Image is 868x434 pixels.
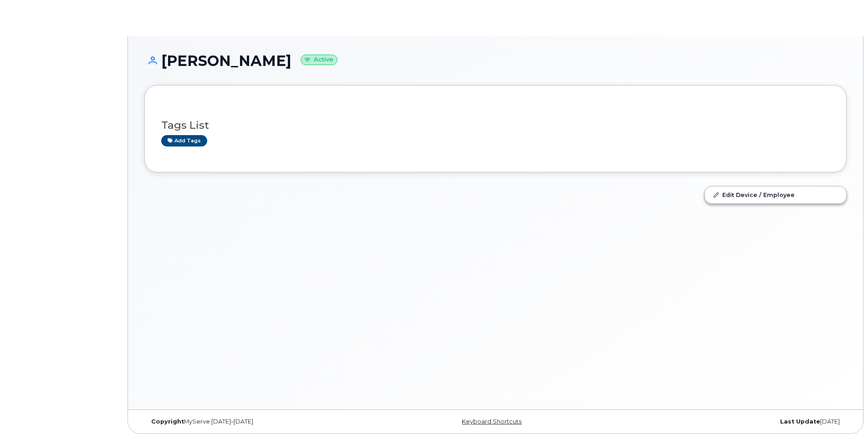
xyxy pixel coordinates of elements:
[161,135,207,146] a: Add tags
[301,55,337,65] small: Active
[161,120,830,131] h3: Tags List
[151,418,184,425] strong: Copyright
[705,187,846,203] a: Edit Device / Employee
[613,418,847,425] div: [DATE]
[462,418,521,425] a: Keyboard Shortcuts
[144,53,847,69] h1: [PERSON_NAME]
[144,418,378,425] div: MyServe [DATE]–[DATE]
[780,418,820,425] strong: Last Update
